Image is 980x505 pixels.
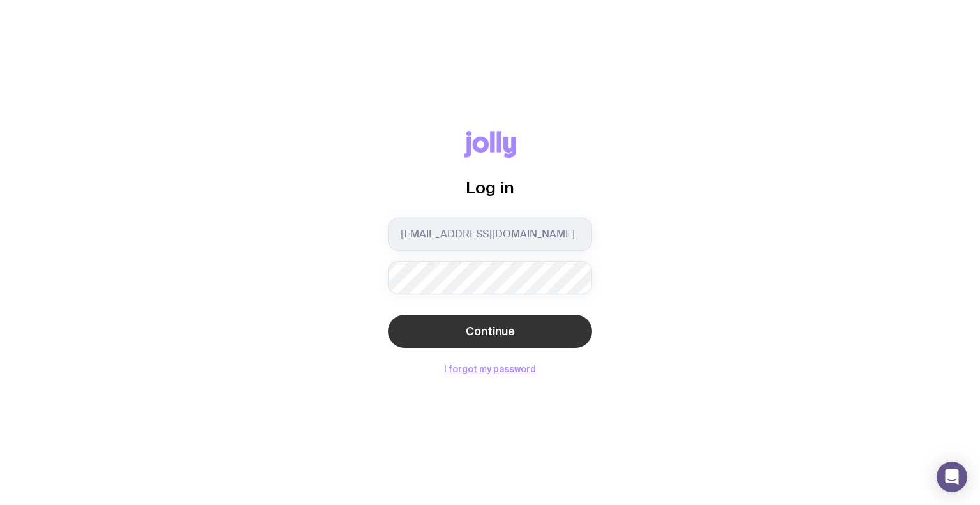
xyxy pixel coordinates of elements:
input: you@email.com [388,218,592,251]
span: Continue [466,324,515,339]
div: Open Intercom Messenger [937,462,967,492]
button: I forgot my password [444,364,536,374]
span: Log in [466,178,514,197]
button: Continue [388,315,592,348]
